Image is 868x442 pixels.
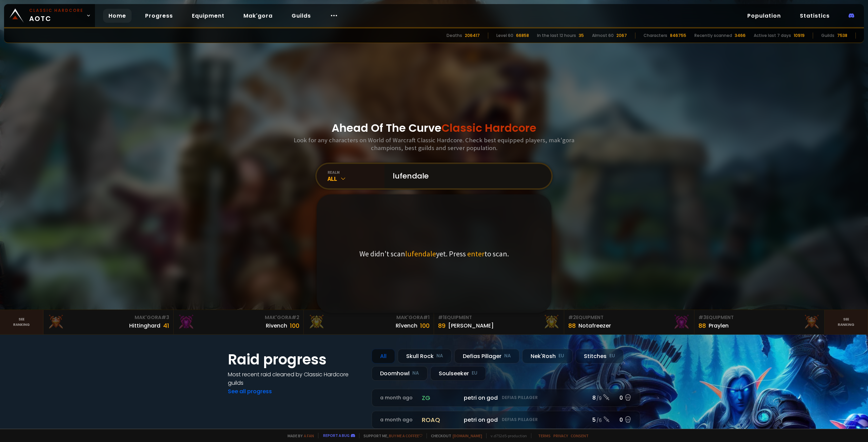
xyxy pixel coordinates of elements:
[616,33,627,39] div: 2067
[266,321,287,330] div: Rivench
[438,314,560,321] div: Equipment
[709,321,729,330] div: Praylen
[568,314,690,321] div: Equipment
[328,170,384,175] div: realm
[291,136,577,152] h3: Look for any characters on World of Warcraft Classic Hardcore. Check best equipped players, mak'g...
[47,314,169,321] div: Mak'Gora
[359,249,509,258] p: We didn't scan yet. Press to scan.
[29,7,83,14] small: Classic Hardcore
[292,314,299,321] span: # 2
[538,433,551,438] a: Terms
[4,4,95,27] a: Classic HardcoreAOTC
[178,314,299,321] div: Mak'Gora
[427,433,482,438] span: Checkout
[304,433,314,438] a: a fan
[698,314,820,321] div: Equipment
[694,310,825,334] a: #3Equipment88Praylen
[304,310,434,334] a: Mak'Gora#1Rîvench100
[698,314,706,321] span: # 3
[453,433,482,438] a: [DOMAIN_NAME]
[522,349,573,363] div: Nek'Rosh
[308,314,430,321] div: Mak'Gora
[423,314,430,321] span: # 1
[372,366,428,381] div: Doomhowl
[472,370,477,377] small: EU
[837,33,847,39] div: 7538
[670,33,686,39] div: 846755
[568,321,576,330] div: 88
[372,389,640,407] a: a month agozgpetri on godDefias Pillager8 /90
[564,310,694,334] a: #2Equipment88Notafreezer
[396,321,417,330] div: Rîvench
[103,9,132,23] a: Home
[579,33,584,39] div: 35
[398,349,452,363] div: Skull Rock
[412,370,419,377] small: NA
[238,9,278,23] a: Mak'gora
[43,310,174,334] a: Mak'Gora#3Hittinghard41
[434,310,564,334] a: #1Equipment89[PERSON_NAME]
[794,33,805,39] div: 10919
[592,33,614,39] div: Almost 60
[441,120,536,135] span: Classic Hardcore
[609,353,615,359] small: EU
[754,33,791,39] div: Active last 7 days
[129,321,160,330] div: Hittinghard
[454,349,519,363] div: Defias Pillager
[332,120,536,136] h1: Ahead Of The Curve
[430,366,486,381] div: Soulseeker
[465,33,480,39] div: 206417
[578,321,611,330] div: Notafreezer
[372,349,395,363] div: All
[694,33,732,39] div: Recently scanned
[448,321,494,330] div: [PERSON_NAME]
[436,353,443,359] small: NA
[558,353,564,359] small: EU
[389,433,422,438] a: Buy me a coffee
[328,175,384,183] div: All
[228,370,363,387] h4: Most recent raid cleaned by Classic Hardcore guilds
[698,321,706,330] div: 88
[372,411,640,429] a: a month agoroaqpetri on godDefias Pillager5 /60
[821,33,834,39] div: Guilds
[405,249,436,258] span: lufendale
[283,433,314,438] span: Made by
[575,349,624,363] div: Stitches
[163,321,169,330] div: 41
[161,314,169,321] span: # 3
[174,310,304,334] a: Mak'Gora#2Rivench100
[420,321,430,330] div: 100
[825,310,868,334] a: Seeranking
[496,33,513,39] div: Level 60
[794,9,835,23] a: Statistics
[644,33,667,39] div: Characters
[504,353,511,359] small: NA
[290,321,299,330] div: 100
[323,433,350,438] a: Report a bug
[228,349,363,370] h1: Raid progress
[140,9,178,23] a: Progress
[568,314,576,321] span: # 2
[553,433,568,438] a: Privacy
[359,433,422,438] span: Support me,
[571,433,589,438] a: Consent
[438,321,446,330] div: 89
[537,33,576,39] div: In the last 12 hours
[228,387,272,395] a: See all progress
[186,9,230,23] a: Equipment
[735,33,746,39] div: 3466
[516,33,529,39] div: 66858
[438,314,445,321] span: # 1
[486,433,527,438] span: v. d752d5 - production
[742,9,786,23] a: Population
[447,33,462,39] div: Deaths
[467,249,485,258] span: enter
[286,9,316,23] a: Guilds
[29,7,83,24] span: AOTC
[389,164,543,188] input: Search a character...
